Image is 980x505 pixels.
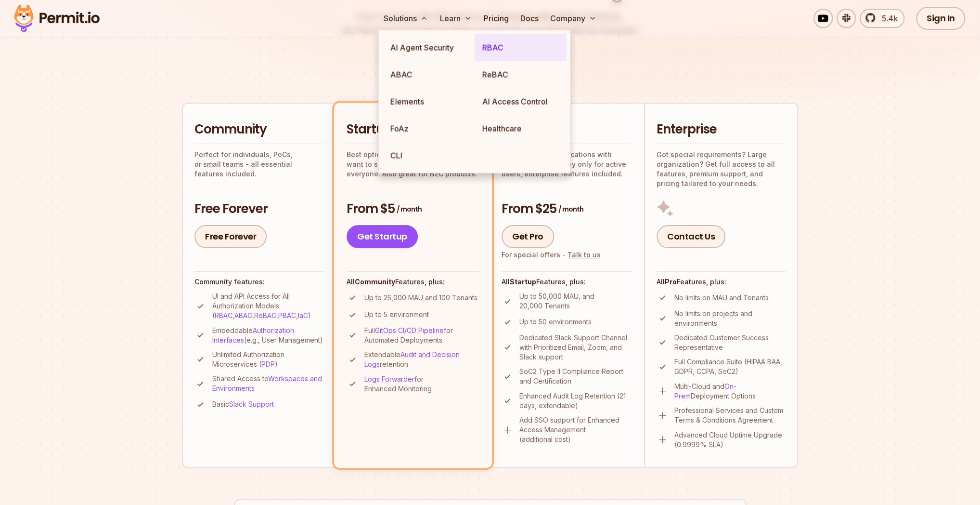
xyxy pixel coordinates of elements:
p: Dedicated Customer Success Representative [674,333,786,352]
p: Full Compliance Suite (HIPAA BAA, GDPR, CCPA, SoC2) [674,357,786,376]
a: AI Access Control [475,88,567,115]
a: PBAC [278,311,296,319]
button: Company [546,9,600,28]
div: For special offers - [502,250,601,260]
strong: Startup [510,278,536,286]
a: Talk to us [567,251,601,259]
p: Multi-Cloud and Deployment Options [674,382,786,401]
p: Advanced Cloud Uptime Upgrade (0.9999% SLA) [674,430,786,450]
a: FoAz [383,115,475,142]
p: Up to 25,000 MAU and 100 Tenants [364,293,477,303]
a: IaC [298,311,308,319]
p: UI and API Access for All Authorization Models ( , , , , ) [212,292,324,320]
h2: Startup [347,121,479,138]
a: PDP [261,360,275,368]
a: Audit and Decision Logs [364,350,460,368]
p: Full for Automated Deployments [364,326,479,345]
p: Professional Services and Custom Terms & Conditions Agreement [674,406,786,425]
a: CLI [383,142,475,169]
p: Up to 50,000 MAU, and 20,000 Tenants [519,292,632,311]
p: Embeddable (e.g., User Management) [212,326,324,345]
a: Authorization Interfaces [212,326,294,344]
p: Dedicated Slack Support Channel with Prioritized Email, Zoom, and Slack support [519,333,632,362]
p: Best option for growing products that want to scale fast. Affordable for everyone. Also great for... [347,150,479,179]
a: Pricing [479,9,512,28]
a: AI Agent Security [383,34,475,61]
p: Perfect for individuals, PoCs, or small teams - all essential features included. [194,150,324,179]
button: Solutions [379,9,432,28]
p: No limits on MAU and Tenants [674,293,769,303]
a: Sign In [916,7,966,30]
img: Permit logo [10,2,104,35]
a: ReBAC [254,311,276,319]
h4: All Features, plus: [347,277,479,287]
a: Get Startup [347,225,418,248]
p: Unlimited Authorization Microservices ( ) [212,350,324,369]
h3: From $25 [502,200,632,218]
a: ReBAC [475,61,567,88]
a: On-Prem [674,382,736,400]
a: GitOps CI/CD Pipeline [375,326,444,334]
p: No limits on projects and environments [674,309,786,328]
a: 5.4k [860,9,904,28]
h2: Community [194,121,324,138]
p: Basic [212,399,274,409]
a: Elements [383,88,475,115]
span: 5.4k [876,13,898,24]
h2: Enterprise [657,121,786,138]
p: Shared Access to [212,374,324,393]
span: / month [558,204,583,214]
a: RBAC [215,311,232,319]
a: Slack Support [229,400,274,408]
a: RBAC [475,34,567,61]
strong: Community [355,278,395,286]
a: Docs [516,9,542,28]
strong: Pro [665,278,677,286]
a: Free Forever [194,225,267,248]
p: Extendable retention [364,350,479,369]
p: for Enhanced Monitoring [364,374,479,394]
span: / month [397,204,422,214]
a: Contact Us [657,225,725,248]
button: Learn [436,9,476,28]
p: Add SSO support for Enhanced Access Management (additional cost) [519,415,632,444]
p: Up to 50 environments [519,317,592,327]
p: Got special requirements? Large organization? Get full access to all features, premium support, a... [657,150,786,188]
h4: Community features: [194,277,324,287]
h3: From $5 [347,200,479,218]
h4: All Features, plus: [502,277,632,287]
p: Up to 5 environment [364,310,429,319]
a: Healthcare [475,115,567,142]
a: ABAC [234,311,252,319]
h3: Free Forever [194,200,324,218]
a: Get Pro [502,225,554,248]
a: ABAC [383,61,475,88]
a: Logs Forwarder [364,375,414,383]
h4: All Features, plus: [657,277,786,287]
p: SoC2 Type II Compliance Report and Certification [519,367,632,386]
p: Enhanced Audit Log Retention (21 days, extendable) [519,391,632,411]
